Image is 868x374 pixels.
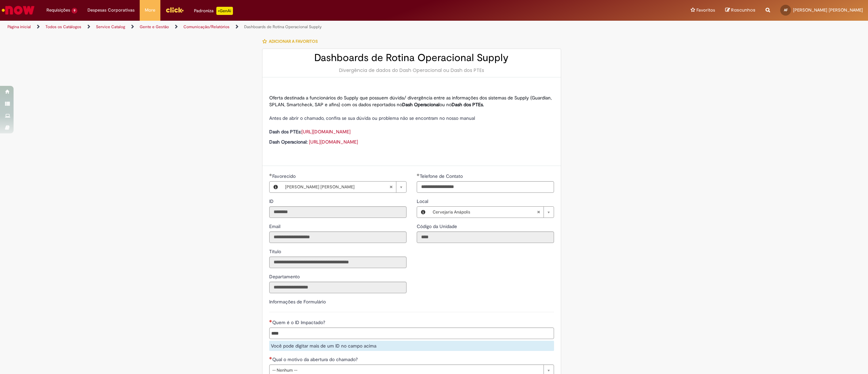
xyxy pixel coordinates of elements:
strong: Dash Operacional: [269,139,308,145]
span: Antes de abrir o chamado, confira se sua dúvida ou problema não se encontram no nosso manual [269,115,475,121]
a: Dashboards de Rotina Operacional Supply [244,24,322,30]
span: Rascunhos [731,7,755,13]
input: Título [269,257,407,268]
a: Rascunhos [725,7,755,14]
span: [PERSON_NAME] [PERSON_NAME] [285,182,389,192]
a: Gente e Gestão [140,24,169,30]
img: click_logo_yellow_360x200.png [165,5,184,15]
span: Somente leitura - Código da Unidade [417,223,458,229]
span: Somente leitura - ID [269,198,275,204]
span: Obrigatório Preenchido [417,173,420,176]
input: Código da Unidade [417,231,554,243]
input: Telefone de Contato [417,181,554,193]
span: Somente leitura - Título [269,248,282,255]
span: Requisições [46,7,70,14]
span: Cervejaria Anápolis [433,207,537,218]
label: Somente leitura - Email [269,223,282,230]
abbr: Limpar campo Favorecido [386,182,396,192]
span: Quem é o ID Impactado? [272,319,327,325]
p: +GenAi [216,7,233,15]
span: Necessários [269,357,272,359]
span: Necessários [269,320,272,322]
span: Obrigatório Preenchido [269,173,272,176]
div: Divergência de dados do Dash Operacional ou Dash dos PTEs [269,67,554,74]
span: [PERSON_NAME] [PERSON_NAME] [793,7,863,13]
strong: Dash Operacional [402,101,439,108]
button: Adicionar a Favoritos [262,34,321,49]
span: Local [417,198,430,204]
span: Adicionar a Favoritos [269,39,318,44]
span: Telefone de Contato [420,173,464,179]
button: Local, Visualizar este registro Cervejaria Anápolis [417,207,429,218]
input: Email [269,231,407,243]
a: [PERSON_NAME] [PERSON_NAME]Limpar campo Favorecido [282,182,406,192]
span: More [145,7,155,14]
input: Departamento [269,282,407,293]
a: Todos os Catálogos [45,24,81,30]
label: Somente leitura - Departamento [269,273,301,280]
span: Qual o motivo da abertura do chamado? [272,356,359,362]
span: Somente leitura - Departamento [269,274,301,280]
a: [URL][DOMAIN_NAME] [309,139,358,145]
span: Favoritos [696,7,715,14]
span: Despesas Corporativas [87,7,135,14]
input: ID [269,206,407,218]
span: Oferta destinada a funcionários do Supply que possuem dúvida/ divergência entre as informações do... [269,95,552,108]
span: 9 [72,8,77,14]
span: Somente leitura - Email [269,223,282,229]
ul: Trilhas de página [5,21,574,33]
label: Informações de Formulário [269,299,326,305]
label: Somente leitura - ID [269,198,275,205]
img: ServiceNow [1,3,36,17]
div: Você pode digitar mais de um ID no campo acima [269,341,554,351]
a: Cervejaria AnápolisLimpar campo Local [429,207,554,218]
h2: Dashboards de Rotina Operacional Supply [269,52,554,63]
label: Somente leitura - Código da Unidade [417,223,458,230]
a: [URL][DOMAIN_NAME] [301,129,351,135]
strong: Dash dos PTEs. [452,101,484,108]
a: Service Catalog [96,24,125,30]
a: Página inicial [7,24,31,30]
abbr: Limpar campo Local [533,207,544,218]
label: Somente leitura - Título [269,248,282,255]
div: Padroniza [194,7,233,15]
span: Favorecido, Anna Paula Rocha De Faria [272,173,297,179]
strong: Dash dos PTEs: [269,129,301,135]
button: Favorecido, Visualizar este registro Anna Paula Rocha De Faria [270,182,282,192]
a: Comunicação/Relatórios [183,24,230,30]
span: AF [784,8,788,12]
